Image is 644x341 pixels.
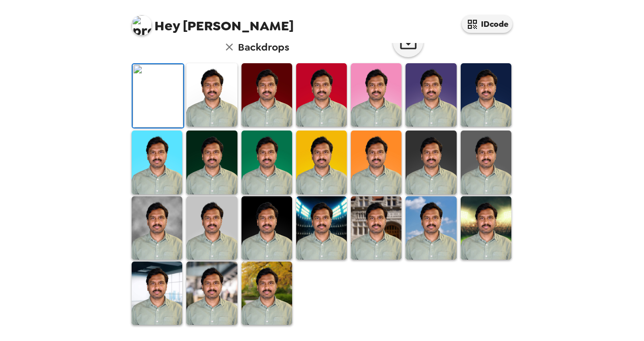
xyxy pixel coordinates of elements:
[132,10,294,33] span: [PERSON_NAME]
[238,39,289,55] h6: Backdrops
[154,17,180,35] span: Hey
[133,64,183,127] img: Original
[462,15,512,33] button: IDcode
[132,15,152,35] img: profile pic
